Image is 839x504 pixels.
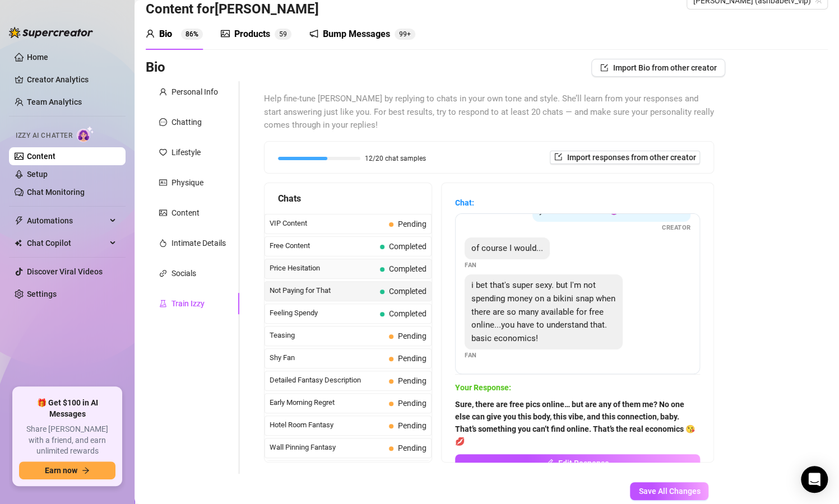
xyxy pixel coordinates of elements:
[159,179,167,186] span: idcard
[27,170,48,179] a: Setup
[159,88,167,96] span: user
[465,351,477,360] span: Fan
[159,239,167,247] span: fire
[309,29,318,38] span: notification
[365,155,426,162] span: 12/20 chat samples
[662,223,691,232] span: Creator
[270,285,376,296] span: Not Paying for That
[27,71,117,88] a: Creator Analytics
[270,307,376,319] span: Feeling Spendy
[27,267,103,276] a: Discover Viral Videos
[181,29,203,40] sup: 86%
[171,116,202,128] div: Chatting
[270,419,384,431] span: Hotel Room Fantasy
[19,398,115,419] span: 🎁 Get $100 in AI Messages
[27,234,106,252] span: Chat Copilot
[171,237,226,249] div: Intimate Details
[171,146,201,158] div: Lifestyle
[45,466,77,475] span: Earn now
[455,198,474,207] strong: Chat:
[27,290,57,298] a: Settings
[398,421,427,430] span: Pending
[15,216,24,225] span: thunderbolt
[323,27,390,41] div: Bump Messages
[171,297,205,310] div: Train Izzy
[270,240,376,251] span: Free Content
[558,459,609,468] span: Edit Response
[275,29,291,40] sup: 59
[539,179,682,216] span: Hahaha well it's a good thing I've been in perfect bikini weather lately ;)) do you want to see?? 😈
[19,424,115,457] span: Share [PERSON_NAME] with a friend, and earn unlimited rewards
[15,239,22,247] img: Chat Copilot
[455,400,695,446] strong: Sure, there are free pics online… but are any of them me? No one else can give you this body, thi...
[171,267,196,279] div: Socials
[389,242,427,251] span: Completed
[591,59,725,77] button: Import Bio from other creator
[159,269,167,277] span: link
[27,152,55,161] a: Content
[389,264,427,273] span: Completed
[471,243,543,253] span: of course I would...
[270,442,384,453] span: Wall Pinning Fantasy
[270,218,384,229] span: VIP Content
[283,30,287,38] span: 9
[27,212,106,230] span: Automations
[77,126,94,142] img: AI Chatter
[455,383,511,392] strong: Your Response:
[171,86,218,98] div: Personal Info
[171,176,203,189] div: Physique
[389,309,427,318] span: Completed
[270,375,384,386] span: Detailed Fantasy Description
[16,130,72,141] span: Izzy AI Chatter
[398,444,427,452] span: Pending
[27,97,82,106] a: Team Analytics
[270,397,384,408] span: Early Morning Regret
[630,482,708,500] button: Save All Changes
[159,300,167,307] span: experiment
[471,280,615,343] span: i bet that's super sexy. but I'm not spending money on a bikini snap when there are so many avail...
[171,207,200,219] div: Content
[19,461,115,479] button: Earn nowarrow-right
[455,454,700,472] button: Edit Response
[159,118,167,126] span: message
[398,220,427,228] span: Pending
[270,330,384,341] span: Teasing
[264,92,714,132] span: Help fine-tune [PERSON_NAME] by replying to chats in your own tone and style. She’ll learn from y...
[9,27,93,38] img: logo-BBDzfeDw.svg
[567,153,696,162] span: Import responses from other creator
[395,29,415,40] sup: 321
[554,153,562,161] span: import
[221,29,230,38] span: picture
[398,354,427,363] span: Pending
[146,1,319,18] h3: Content for [PERSON_NAME]
[278,192,301,206] span: Chats
[234,27,270,41] div: Products
[638,487,700,496] span: Save All Changes
[146,59,165,77] h3: Bio
[465,260,477,270] span: Fan
[398,376,427,385] span: Pending
[159,27,172,41] div: Bio
[550,151,700,164] button: Import responses from other creator
[27,53,48,62] a: Home
[270,263,376,274] span: Price Hesitation
[159,148,167,156] span: heart
[270,352,384,363] span: Shy Fan
[801,466,828,493] div: Open Intercom Messenger
[159,209,167,217] span: picture
[82,466,90,474] span: arrow-right
[600,64,608,72] span: import
[389,287,427,296] span: Completed
[546,459,554,466] span: edit
[279,30,283,38] span: 5
[27,188,85,197] a: Chat Monitoring
[398,399,427,408] span: Pending
[146,29,155,38] span: user
[613,63,716,72] span: Import Bio from other creator
[398,332,427,340] span: Pending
